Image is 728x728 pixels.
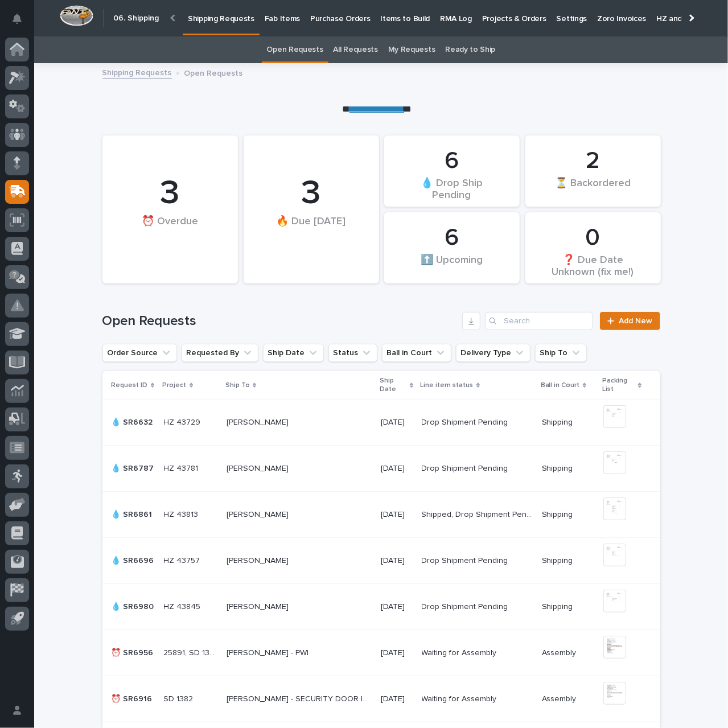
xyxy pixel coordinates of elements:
p: 💧 SR6632 [112,416,155,427]
tr: ⏰ SR6916⏰ SR6916 SD 1382SD 1382 [PERSON_NAME] - SECURITY DOOR INC[PERSON_NAME] - SECURITY DOOR IN... [102,676,660,722]
p: Shipping [542,462,575,474]
div: 3 [122,173,219,214]
a: Add New [600,312,660,330]
div: ⏳ Backordered [545,176,641,200]
p: Request ID [112,379,148,392]
div: 6 [404,224,500,252]
p: ⏰ SR6916 [112,692,155,704]
p: Assembly [542,646,579,658]
p: Shipped, Drop Shipment Pending [422,508,535,520]
p: [PERSON_NAME] - PWI [227,646,311,658]
p: Ball in Court [541,379,580,392]
div: ⏰ Overdue [122,215,219,251]
p: [DATE] [381,464,413,474]
button: Requested By [182,344,258,362]
p: Line item status [421,379,474,392]
p: Project [163,379,187,392]
p: Waiting for Assembly [422,692,499,704]
a: Open Requests [267,36,323,63]
div: 🔥 Due [DATE] [263,215,360,251]
p: Drop Shipment Pending [422,600,511,612]
button: Ship Date [263,344,324,362]
button: Ball in Court [382,344,451,362]
a: Shipping Requests [102,65,172,79]
p: 💧 SR6787 [112,462,157,474]
p: HZ 43757 [164,554,203,566]
div: ⬆️ Upcoming [404,253,500,277]
p: 25891, SD 1386 [164,646,220,658]
img: Workspace Logo [60,5,93,26]
div: 6 [404,147,500,175]
p: HZ 43729 [164,416,203,427]
tr: 💧 SR6696💧 SR6696 HZ 43757HZ 43757 [PERSON_NAME][PERSON_NAME] [DATE]Drop Shipment PendingDrop Ship... [102,538,660,584]
button: Order Source [102,344,177,362]
tr: 💧 SR6861💧 SR6861 HZ 43813HZ 43813 [PERSON_NAME][PERSON_NAME] [DATE]Shipped, Drop Shipment Pending... [102,492,660,538]
p: Drop Shipment Pending [422,416,511,427]
p: Shipping [542,600,575,612]
p: [PERSON_NAME] [227,416,291,427]
p: 💧 SR6861 [112,508,155,520]
p: [PERSON_NAME] [227,600,291,612]
p: SD 1382 [164,692,196,704]
button: Notifications [5,7,29,31]
p: Ship To [225,379,250,392]
h1: Open Requests [102,313,458,330]
p: Shipping [542,508,575,520]
p: HZ 43813 [164,508,201,520]
p: ⏰ SR6956 [112,646,156,658]
tr: 💧 SR6787💧 SR6787 HZ 43781HZ 43781 [PERSON_NAME][PERSON_NAME] [DATE]Drop Shipment PendingDrop Ship... [102,446,660,492]
p: Waiting for Assembly [422,646,499,658]
div: 2 [545,147,641,175]
div: 💧 Drop Ship Pending [404,176,500,200]
p: Open Requests [184,66,243,79]
p: [PERSON_NAME] [227,508,291,520]
p: Packing List [602,375,635,396]
p: Assembly [542,692,579,704]
p: Drop Shipment Pending [422,554,511,566]
p: Shipping [542,416,575,427]
button: Ship To [535,344,587,362]
a: My Requests [388,36,435,63]
p: Shipping [542,554,575,566]
p: [DATE] [381,648,413,658]
a: All Requests [334,36,378,63]
p: [PERSON_NAME] [227,554,291,566]
tr: 💧 SR6632💧 SR6632 HZ 43729HZ 43729 [PERSON_NAME][PERSON_NAME] [DATE]Drop Shipment PendingDrop Ship... [102,400,660,446]
p: [PERSON_NAME] [227,462,291,474]
h2: 06. Shipping [113,14,159,23]
p: Ship Date [380,375,407,396]
p: HZ 43845 [164,600,203,612]
p: 💧 SR6696 [112,554,157,566]
div: 3 [263,173,360,214]
a: Ready to Ship [445,36,495,63]
button: Delivery Type [456,344,530,362]
span: Add New [619,317,653,325]
p: 💧 SR6980 [112,600,157,612]
p: HZ 43781 [164,462,201,474]
p: Drop Shipment Pending [422,462,511,474]
input: Search [485,312,593,330]
div: Notifications [14,14,29,32]
p: [DATE] [381,510,413,520]
p: [DATE] [381,694,413,704]
div: ❓ Due Date Unknown (fix me!) [545,253,641,277]
p: [DATE] [381,556,413,566]
p: [DATE] [381,418,413,427]
button: Status [328,344,377,362]
p: [DATE] [381,602,413,612]
p: [PERSON_NAME] - SECURITY DOOR INC [227,692,374,704]
div: 0 [545,224,641,252]
tr: 💧 SR6980💧 SR6980 HZ 43845HZ 43845 [PERSON_NAME][PERSON_NAME] [DATE]Drop Shipment PendingDrop Ship... [102,584,660,630]
tr: ⏰ SR6956⏰ SR6956 25891, SD 138625891, SD 1386 [PERSON_NAME] - PWI[PERSON_NAME] - PWI [DATE]Waitin... [102,630,660,676]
